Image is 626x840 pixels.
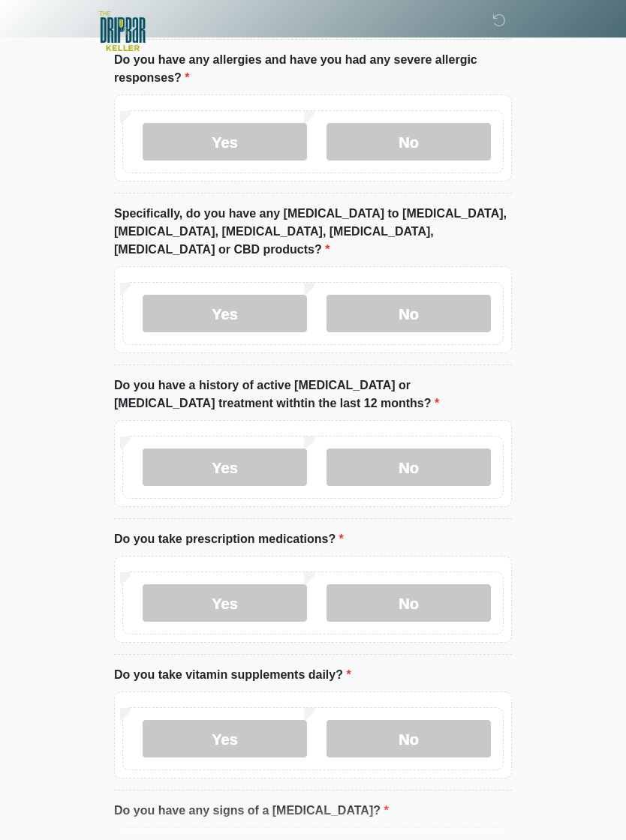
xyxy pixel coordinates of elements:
[143,123,307,160] label: Yes
[143,720,307,757] label: Yes
[114,802,389,820] label: Do you have any signs of a [MEDICAL_DATA]?
[327,123,491,160] label: No
[143,295,307,332] label: Yes
[327,295,491,332] label: No
[114,376,512,412] label: Do you have a history of active [MEDICAL_DATA] or [MEDICAL_DATA] treatment withtin the last 12 mo...
[114,51,512,87] label: Do you have any allergies and have you had any severe allergic responses?
[114,666,351,684] label: Do you take vitamin supplements daily?
[99,11,146,51] img: The DRIPBaR - Keller Logo
[114,205,512,259] label: Specifically, do you have any [MEDICAL_DATA] to [MEDICAL_DATA], [MEDICAL_DATA], [MEDICAL_DATA], [...
[143,584,307,622] label: Yes
[327,448,491,486] label: No
[327,584,491,622] label: No
[143,448,307,486] label: Yes
[114,530,344,548] label: Do you take prescription medications?
[327,720,491,757] label: No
